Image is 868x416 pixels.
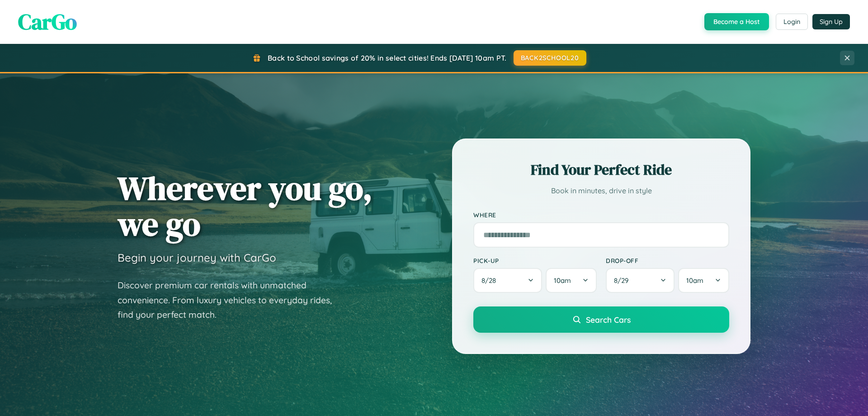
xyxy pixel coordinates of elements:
button: Become a Host [704,13,769,30]
button: Sign Up [812,14,850,29]
label: Pick-up [473,257,597,264]
label: Where [473,211,729,219]
button: Search Cars [473,306,729,333]
button: 8/28 [473,268,542,293]
span: 10am [686,276,703,285]
span: 8 / 29 [614,276,633,285]
button: BACK2SCHOOL20 [514,50,586,66]
button: Login [776,14,808,30]
span: 8 / 28 [481,276,500,285]
h2: Find Your Perfect Ride [473,160,729,180]
span: Search Cars [586,315,631,325]
button: 10am [546,268,597,293]
span: 10am [554,276,571,285]
h3: Begin your journey with CarGo [118,251,276,264]
span: Back to School savings of 20% in select cities! Ends [DATE] 10am PT. [268,53,506,62]
span: CarGo [18,7,77,37]
label: Drop-off [606,257,729,264]
p: Book in minutes, drive in style [473,184,729,197]
h1: Wherever you go, we go [118,170,373,242]
button: 10am [678,268,729,293]
button: 8/29 [606,268,675,293]
p: Discover premium car rentals with unmatched convenience. From luxury vehicles to everyday rides, ... [118,278,344,322]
